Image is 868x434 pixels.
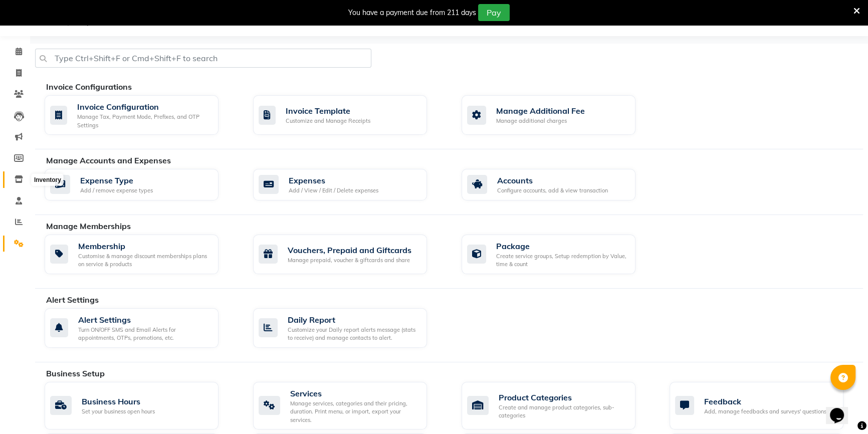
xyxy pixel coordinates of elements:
[496,117,585,125] div: Manage additional charges
[289,186,378,195] div: Add / View / Edit / Delete expenses
[704,407,826,416] div: Add, manage feedbacks and surveys' questions
[288,244,411,256] div: Vouchers, Prepaid and Giftcards
[45,169,238,200] a: Expense TypeAdd / remove expense types
[80,174,153,186] div: Expense Type
[45,308,238,348] a: Alert SettingsTurn ON/OFF SMS and Email Alerts for appointments, OTPs, promotions, etc.
[462,169,655,200] a: AccountsConfigure accounts, add & view transaction
[78,240,210,252] div: Membership
[462,382,655,430] a: Product CategoriesCreate and manage product categories, sub-categories
[286,117,370,125] div: Customize and Manage Receipts
[348,8,476,18] div: You have a payment due from 211 days
[45,95,238,135] a: Invoice ConfigurationManage Tax, Payment Mode, Prefixes, and OTP Settings
[253,382,447,430] a: ServicesManage services, categories and their pricing, duration. Print menu, or import, export yo...
[78,252,210,269] div: Customise & manage discount memberships plans on service & products
[499,391,627,403] div: Product Categories
[497,174,608,186] div: Accounts
[670,382,863,430] a: FeedbackAdd, manage feedbacks and surveys' questions
[78,326,210,342] div: Turn ON/OFF SMS and Email Alerts for appointments, OTPs, promotions, etc.
[82,407,155,416] div: Set your business open hours
[286,105,370,117] div: Invoice Template
[45,382,238,430] a: Business HoursSet your business open hours
[253,169,447,200] a: ExpensesAdd / View / Edit / Delete expenses
[77,101,210,113] div: Invoice Configuration
[288,256,411,265] div: Manage prepaid, voucher & giftcards and share
[77,113,210,129] div: Manage Tax, Payment Mode, Prefixes, and OTP Settings
[826,394,858,424] iframe: chat widget
[288,314,419,326] div: Daily Report
[496,105,585,117] div: Manage Additional Fee
[289,174,378,186] div: Expenses
[253,235,447,274] a: Vouchers, Prepaid and GiftcardsManage prepaid, voucher & giftcards and share
[462,235,655,274] a: PackageCreate service groups, Setup redemption by Value, time & count
[496,252,627,269] div: Create service groups, Setup redemption by Value, time & count
[78,314,210,326] div: Alert Settings
[478,4,510,21] button: Pay
[288,326,419,342] div: Customize your Daily report alerts message (stats to receive) and manage contacts to alert.
[499,403,627,420] div: Create and manage product categories, sub-categories
[253,95,447,135] a: Invoice TemplateCustomize and Manage Receipts
[253,308,447,348] a: Daily ReportCustomize your Daily report alerts message (stats to receive) and manage contacts to ...
[290,387,419,399] div: Services
[496,240,627,252] div: Package
[290,399,419,424] div: Manage services, categories and their pricing, duration. Print menu, or import, export your servi...
[45,235,238,274] a: MembershipCustomise & manage discount memberships plans on service & products
[497,186,608,195] div: Configure accounts, add & view transaction
[462,95,655,135] a: Manage Additional FeeManage additional charges
[32,174,64,186] div: Inventory
[704,395,826,407] div: Feedback
[80,186,153,195] div: Add / remove expense types
[35,49,371,68] input: Type Ctrl+Shift+F or Cmd+Shift+F to search
[82,395,155,407] div: Business Hours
